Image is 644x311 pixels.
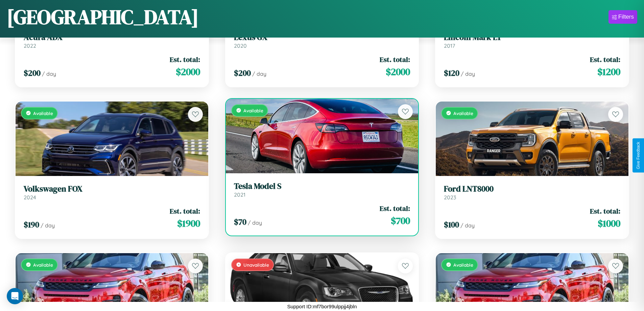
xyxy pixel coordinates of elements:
span: $ 700 [391,214,410,227]
span: $ 1900 [177,217,200,230]
span: $ 200 [234,67,251,79]
span: $ 2000 [176,65,200,79]
span: / day [248,219,262,226]
a: Ford LNT80002023 [444,184,620,201]
span: 2024 [24,194,36,201]
span: $ 100 [444,219,459,230]
h3: Acura ADX [24,32,200,42]
span: Unavailable [243,262,269,268]
a: Lincoln Mark LT2017 [444,32,620,49]
span: 2022 [24,42,36,49]
span: / day [252,70,266,77]
a: Acura ADX2022 [24,32,200,49]
span: 2020 [234,42,247,49]
span: $ 1000 [598,217,620,230]
h3: Ford LNT8000 [444,184,620,194]
span: 2017 [444,42,455,49]
span: Est. total: [590,206,620,216]
h3: Lexus GX [234,32,410,42]
span: Available [243,108,263,113]
span: Est. total: [380,203,410,213]
span: 2021 [234,191,245,198]
div: Open Intercom Messenger [7,288,23,304]
a: Lexus GX2020 [234,32,410,49]
span: Est. total: [380,54,410,64]
span: Est. total: [170,54,200,64]
span: $ 1200 [597,65,620,79]
h3: Volkswagen FOX [24,184,200,194]
button: Filters [609,10,637,24]
span: / day [460,222,475,229]
a: Tesla Model S2021 [234,181,410,198]
span: Est. total: [170,206,200,216]
span: 2023 [444,194,456,201]
span: $ 200 [24,67,41,79]
span: Available [453,110,473,116]
span: / day [41,222,55,229]
span: $ 2000 [386,65,410,79]
h3: Lincoln Mark LT [444,32,620,42]
h1: [GEOGRAPHIC_DATA] [7,3,199,31]
span: Available [453,262,473,268]
span: $ 190 [24,219,39,230]
span: $ 70 [234,216,246,227]
div: Give Feedback [636,142,641,169]
span: $ 120 [444,67,459,79]
h3: Tesla Model S [234,181,410,191]
div: Filters [618,14,634,20]
span: Available [33,262,53,268]
span: / day [461,70,475,77]
p: Support ID: mf7bor99ulppjj4jbln [287,302,357,311]
span: / day [42,70,56,77]
span: Est. total: [590,54,620,64]
a: Volkswagen FOX2024 [24,184,200,201]
span: Available [33,110,53,116]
